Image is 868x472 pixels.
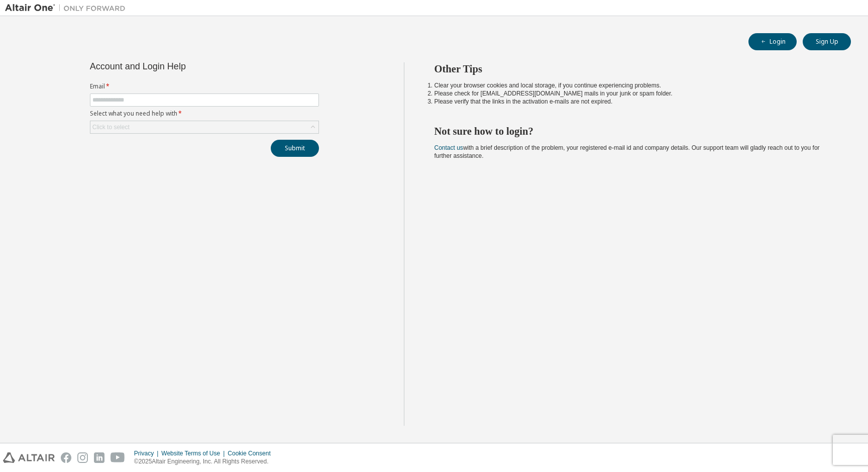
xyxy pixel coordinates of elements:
img: altair_logo.svg [3,452,55,463]
img: facebook.svg [61,452,71,463]
p: © 2025 Altair Engineering, Inc. All Rights Reserved. [134,457,277,466]
li: Clear your browser cookies and local storage, if you continue experiencing problems. [435,81,833,89]
button: Submit [271,140,319,157]
img: youtube.svg [111,452,125,463]
button: Sign Up [803,33,851,50]
button: Login [748,33,797,50]
div: Website Terms of Use [161,449,228,457]
h2: Not sure how to login? [435,125,833,138]
a: Contact us [435,144,463,151]
div: Privacy [134,449,161,457]
label: Select what you need help with [90,110,319,118]
span: with a brief description of the problem, your registered e-mail id and company details. Our suppo... [435,144,820,159]
div: Account and Login Help [90,62,273,70]
img: instagram.svg [77,452,88,463]
div: Cookie Consent [228,449,276,457]
img: Altair One [5,3,131,13]
div: Click to select [92,123,130,131]
label: Email [90,82,319,90]
img: linkedin.svg [94,452,104,463]
li: Please verify that the links in the activation e-mails are not expired. [435,98,833,106]
h2: Other Tips [435,62,833,75]
div: Click to select [90,121,318,133]
li: Please check for [EMAIL_ADDRESS][DOMAIN_NAME] mails in your junk or spam folder. [435,89,833,98]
